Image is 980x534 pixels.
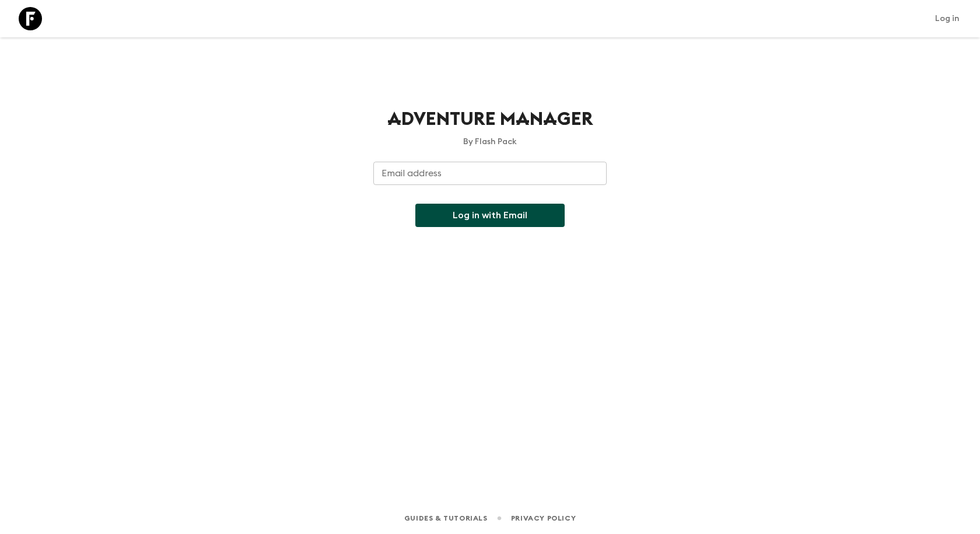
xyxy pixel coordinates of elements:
a: Guides & Tutorials [404,512,488,525]
a: Privacy Policy [511,512,576,525]
button: Log in with Email [415,204,565,227]
h1: Adventure Manager [373,107,607,131]
a: Log in [929,11,966,27]
p: By Flash Pack [373,136,607,148]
